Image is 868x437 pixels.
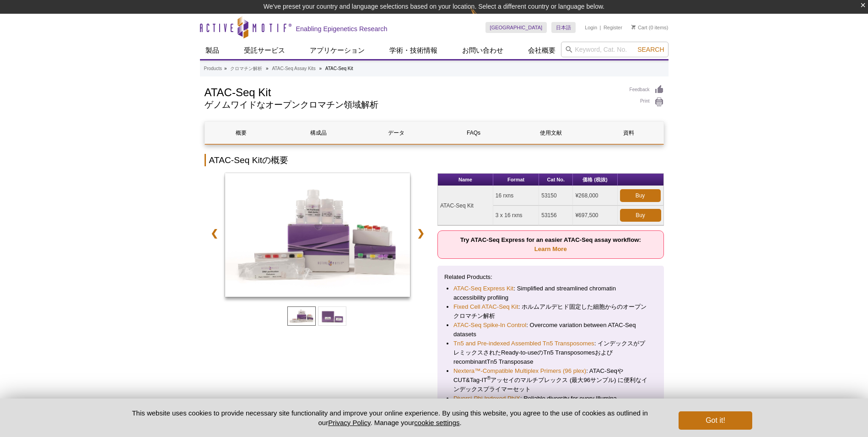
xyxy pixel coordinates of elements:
td: ¥697,500 [573,206,617,225]
th: Cat No. [539,174,573,186]
button: Got it! [679,411,752,430]
sup: ® [487,375,491,381]
a: 概要 [205,122,278,144]
th: Format [493,174,539,186]
a: Buy [620,189,661,202]
li: : Overcome variation between ATAC-Seq datasets [453,321,648,339]
a: Tn5 and Pre-indexed Assembled Tn5 Transposomes [453,339,594,348]
th: Name [438,174,493,186]
strong: Try ATAC-Seq Express for an easier ATAC-Seq assay workflow: [460,236,641,252]
li: » [266,66,269,71]
a: お問い合わせ [457,42,509,59]
a: ❮ [205,223,224,244]
button: cookie settings [414,419,459,426]
a: Login [585,24,597,31]
h1: ATAC-Seq Kit [205,85,620,98]
li: ATAC-Seq Kit [325,66,353,71]
a: FAQs [437,122,510,144]
a: ATAC-Seq Kit [225,173,410,300]
p: This website uses cookies to provide necessary site functionality and improve your online experie... [116,408,664,427]
td: 16 rxns [493,186,539,206]
a: ❯ [411,223,431,244]
li: » [224,66,227,71]
a: 資料 [592,122,665,144]
a: Privacy Policy [328,419,370,426]
a: 製品 [200,42,225,59]
img: ATAC-Seq Kit [225,173,410,297]
a: 構成品 [282,122,355,144]
a: Fixed Cell ATAC-Seq Kit [453,302,518,311]
td: 53150 [539,186,573,206]
a: Diversi-Phi Indexed PhiX [453,394,520,403]
span: Search [637,46,664,53]
h2: Enabling Epigenetics Research [296,25,388,33]
a: クロマチン解析 [230,65,262,73]
a: 使用文献 [515,122,588,144]
li: | [600,22,601,33]
td: ATAC-Seq Kit [438,186,493,225]
a: Cart [631,24,647,31]
a: 会社概要 [523,42,561,59]
h2: ATAC-Seq Kitの概要 [205,154,664,166]
img: Change Here [470,7,495,28]
li: » [319,66,322,71]
a: 学術・技術情報 [384,42,443,59]
a: Feedback [630,85,664,95]
a: 受託サービス [238,42,291,59]
li: : インデックスがプレミックスされたReady-to-useのTn5 TransposomesおよびrecombinantTn5 Transposase [453,339,648,366]
li: : ATAC-SeqやCUT&Tag-IT アッセイのマルチプレックス (最大96サンプル) に便利なインデックスプライマーセット [453,366,648,394]
button: Search [635,45,667,54]
a: [GEOGRAPHIC_DATA] [485,22,547,33]
th: 価格 (税抜) [573,174,617,186]
a: 日本語 [551,22,576,33]
li: : Reliable diversity for every Illumina sequencing run [453,394,648,412]
a: Nextera™-Compatible Multiplex Primers (96 plex) [453,366,586,376]
a: ATAC-Seq Express Kit [453,284,513,293]
p: Related Products: [444,273,657,282]
input: Keyword, Cat. No. [561,42,669,57]
h2: ゲノムワイドなオープンクロマチン領域解析 [205,101,620,109]
li: (0 items) [631,22,669,33]
a: Buy [620,209,661,222]
li: : ホルムアルデヒド固定した細胞からのオープンクロマチン解析 [453,302,648,321]
a: Register [604,24,622,31]
a: Print [630,97,664,107]
a: Learn More [534,246,567,252]
a: アプリケーション [304,42,370,59]
td: 3 x 16 rxns [493,206,539,225]
img: Your Cart [631,25,636,29]
td: ¥268,000 [573,186,617,206]
li: : Simplified and streamlined chromatin accessibility profiling [453,284,648,302]
a: ATAC-Seq Spike-In Control [453,321,526,330]
a: ATAC-Seq Assay Kits [272,65,315,73]
a: データ [360,122,432,144]
td: 53156 [539,206,573,225]
a: Products [204,65,222,73]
